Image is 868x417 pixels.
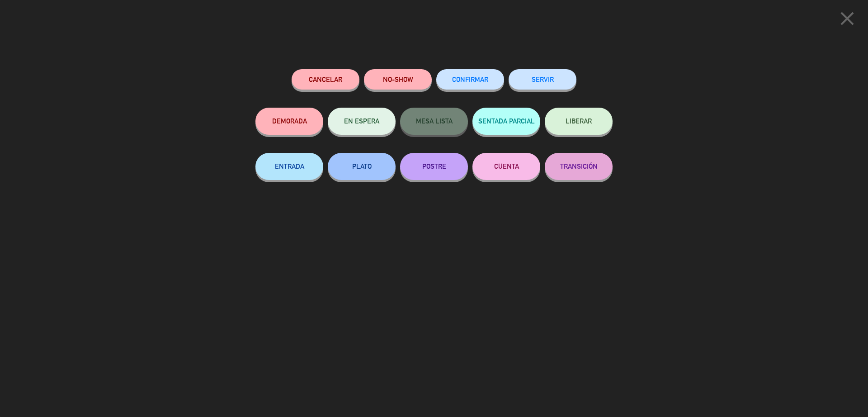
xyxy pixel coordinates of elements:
[472,108,540,135] button: SENTADA PARCIAL
[292,69,359,90] button: Cancelar
[400,153,468,180] button: POSTRE
[328,153,396,180] button: PLATO
[328,108,396,135] button: EN ESPERA
[255,153,323,180] button: ENTRADA
[452,76,488,83] span: CONFIRMAR
[545,108,613,135] button: LIBERAR
[472,153,540,180] button: CUENTA
[436,69,504,90] button: CONFIRMAR
[833,7,861,33] button: close
[836,7,859,30] i: close
[545,153,613,180] button: TRANSICIÓN
[509,69,576,90] button: SERVIR
[566,117,592,125] span: LIBERAR
[364,69,432,90] button: NO-SHOW
[255,108,323,135] button: DEMORADA
[400,108,468,135] button: MESA LISTA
